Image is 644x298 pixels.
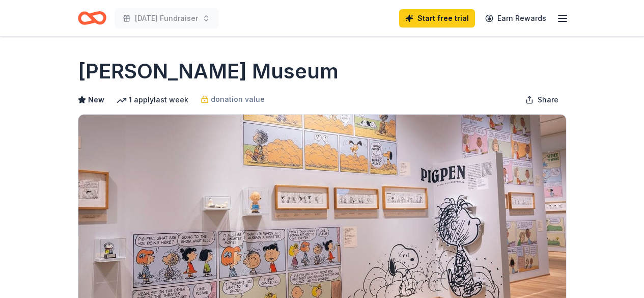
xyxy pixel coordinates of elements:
button: Share [517,90,567,110]
span: [DATE] Fundraiser [135,12,198,24]
a: Earn Rewards [479,9,552,28]
button: [DATE] Fundraiser [115,8,218,29]
span: Share [538,94,558,106]
div: 1 apply last week [117,94,188,106]
span: New [88,94,104,106]
h1: [PERSON_NAME] Museum [78,57,339,86]
span: donation value [211,93,265,105]
a: Start free trial [399,9,475,28]
a: donation value [201,93,265,105]
a: Home [78,6,106,30]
